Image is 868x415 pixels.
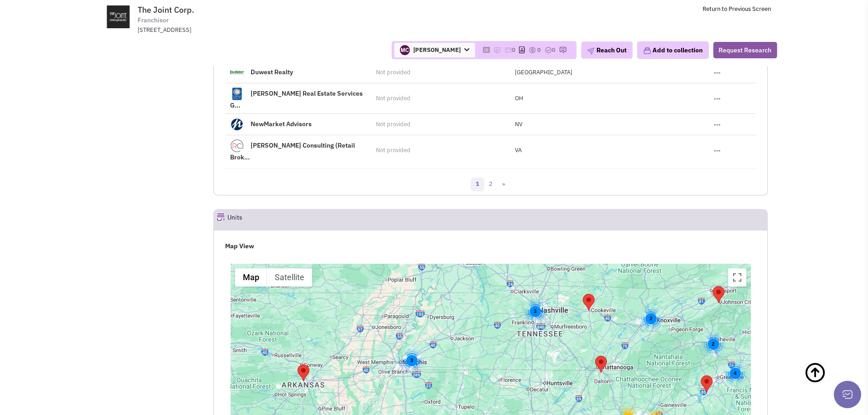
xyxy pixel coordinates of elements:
img: icon-collection-lavender.png [643,46,651,55]
div: 4 [723,361,747,385]
img: icon-email-active-16.png [504,46,512,54]
div: The Joint Chiropractic [595,356,607,373]
div: 2 [701,332,725,356]
span: [GEOGRAPHIC_DATA] [515,68,572,76]
span: [PERSON_NAME] [394,43,475,57]
a: 2 [484,178,498,191]
a: Back To Top [804,353,850,412]
span: The Joint Corp. [138,5,194,15]
div: The Joint Chiropractic [298,364,309,381]
span: VA [515,146,522,154]
div: 2 [639,306,663,330]
button: Request Research [713,42,777,58]
img: research-icon.png [559,46,566,54]
div: 3 [523,299,547,323]
h2: Units [227,210,242,230]
img: plane.png [587,47,594,55]
img: icon-dealamount.png [529,46,536,54]
img: QPkP4yKEfE-4k4QRUioSew.png [400,45,410,55]
a: Return to Previous Screen [703,5,771,13]
span: OH [515,94,523,102]
img: icon-note.png [493,46,501,54]
span: Not provided [376,120,411,128]
a: 1 [471,178,484,191]
button: Add to collection [637,41,709,59]
span: 0 [537,46,541,54]
button: Reach Out [581,41,632,59]
span: NV [515,120,523,128]
h4: Map View [225,242,756,250]
span: Not provided [376,146,411,154]
div: The Joint Corp. [583,294,595,311]
div: The Joint Corp. [713,286,724,303]
div: The Joint Chiropractic [701,375,713,392]
a: [PERSON_NAME] Consulting (Retail Brok... [230,141,355,161]
span: 0 [512,46,515,54]
img: TaskCount.png [544,46,552,54]
span: Not provided [376,94,411,102]
button: Show street map [235,268,267,287]
div: 3 [400,348,424,373]
button: Toggle fullscreen view [728,268,746,287]
span: 0 [552,46,555,54]
a: » [497,178,510,191]
div: [STREET_ADDRESS] [138,26,375,35]
a: Duwest Realty [251,68,293,76]
a: [PERSON_NAME] Real Estate Services G... [230,89,363,109]
span: Not provided [376,68,411,76]
button: Show satellite imagery [267,268,312,287]
span: Franchisor [138,15,169,25]
a: NewMarket Advisors [251,120,312,128]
